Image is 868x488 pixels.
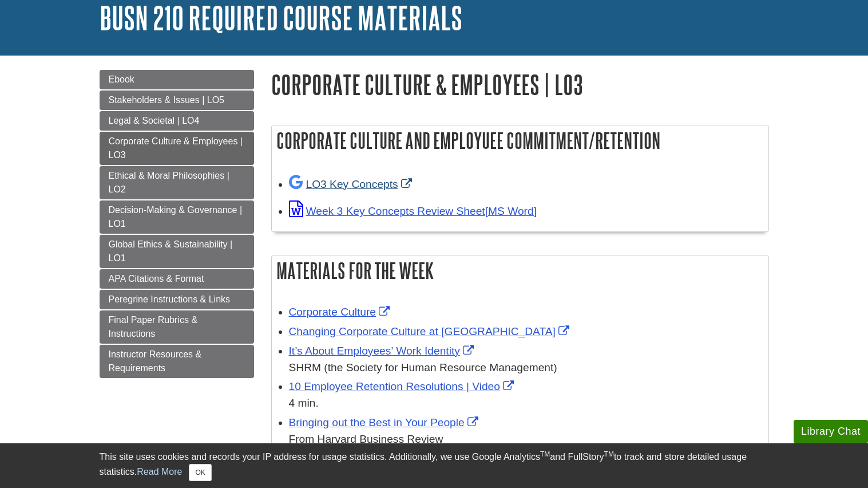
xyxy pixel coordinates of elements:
a: Link opens in new window [289,416,481,428]
div: SHRM (the Society for Human Resource Management) [289,360,763,376]
a: Stakeholders & Issues | LO5 [100,90,254,110]
div: Guide Page Menu [100,70,254,378]
a: Final Paper Rubrics & Instructions [100,310,254,344]
span: Global Ethics & Sustainability | LO1 [109,239,233,263]
a: Legal & Societal | LO4 [100,111,254,131]
a: Read More [137,467,182,477]
a: Link opens in new window [289,345,477,357]
a: Ethical & Moral Philosophies | LO2 [100,166,254,199]
a: Link opens in new window [289,205,537,217]
span: APA Citations & Format [109,274,204,284]
h2: Corporate Culture and Employuee Commitment/Retention [272,125,768,156]
div: 4 min. [289,395,763,412]
a: Instructor Resources & Requirements [100,345,254,378]
sup: TM [604,450,614,458]
span: Decision-Making & Governance | LO1 [109,205,243,229]
span: Ethical & Moral Philosophies | LO2 [109,171,229,194]
span: Peregrine Instructions & Links [109,294,231,304]
button: Library Chat [794,420,868,443]
span: Stakeholders & Issues | LO5 [109,95,224,105]
span: Legal & Societal | LO4 [109,116,200,125]
a: Peregrine Instructions & Links [100,290,254,309]
span: Final Paper Rubrics & Instructions [109,315,198,339]
span: Corporate Culture & Employees | LO3 [109,136,243,160]
a: Link opens in new window [289,178,415,190]
a: Global Ethics & Sustainability | LO1 [100,235,254,268]
h1: Corporate Culture & Employees | LO3 [271,70,769,99]
a: Link opens in new window [289,306,393,318]
a: Ebook [100,70,254,89]
div: From Harvard Business Review [289,431,763,448]
button: Close [189,464,211,481]
a: Decision-Making & Governance | LO1 [100,200,254,234]
h2: Materials for the Week [272,255,768,286]
div: This site uses cookies and records your IP address for usage statistics. Additionally, we use Goo... [100,450,769,481]
a: Link opens in new window [289,325,572,337]
a: Corporate Culture & Employees | LO3 [100,132,254,165]
span: Instructor Resources & Requirements [109,349,202,373]
sup: TM [540,450,550,458]
span: Ebook [109,74,134,84]
a: Link opens in new window [289,380,517,392]
a: APA Citations & Format [100,269,254,289]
